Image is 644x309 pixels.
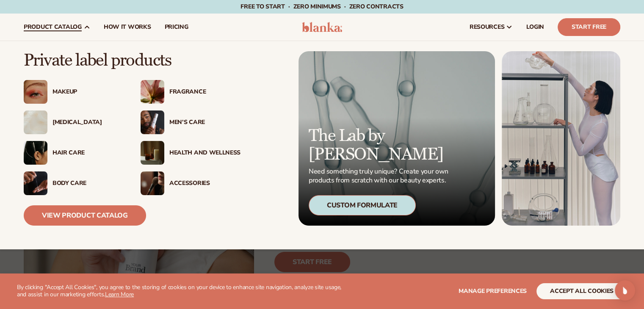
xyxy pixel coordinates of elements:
span: resources [470,24,504,30]
img: Pink blooming flower. [141,80,164,104]
img: Male holding moisturizer bottle. [141,110,164,134]
span: Manage preferences [459,287,527,295]
div: Makeup [53,88,124,96]
img: Female in lab with equipment. [502,51,620,226]
p: Private label products [24,51,240,70]
a: Learn More [105,290,134,298]
img: Female hair pulled back with clips. [24,141,47,165]
a: Female with glitter eye makeup. Makeup [24,80,124,104]
div: Men’s Care [169,119,240,126]
span: Free to start · ZERO minimums · ZERO contracts [240,3,403,11]
div: Open Intercom Messenger [615,280,635,301]
button: accept all cookies [536,283,627,299]
div: Body Care [53,180,124,187]
a: Cream moisturizer swatch. [MEDICAL_DATA] [24,110,124,134]
a: Female with makeup brush. Accessories [141,171,240,195]
a: Pink blooming flower. Fragrance [141,80,240,104]
span: product catalog [24,24,82,30]
a: LOGIN [520,14,551,41]
div: Hair Care [53,149,124,157]
a: Microscopic product formula. The Lab by [PERSON_NAME] Need something truly unique? Create your ow... [299,51,495,226]
img: Female with makeup brush. [141,171,164,195]
img: Female with glitter eye makeup. [24,80,47,104]
div: Custom Formulate [309,195,416,215]
div: Health And Wellness [169,149,240,157]
div: Fragrance [169,88,240,96]
img: logo [302,22,342,32]
a: How It Works [97,14,158,41]
div: [MEDICAL_DATA] [53,119,124,126]
p: Need something truly unique? Create your own products from scratch with our beauty experts. [309,167,451,185]
p: By clicking "Accept All Cookies", you agree to the storing of cookies on your device to enhance s... [17,284,351,298]
span: LOGIN [526,24,544,30]
p: The Lab by [PERSON_NAME] [309,127,451,164]
button: Manage preferences [459,283,527,299]
span: How It Works [104,24,151,30]
a: pricing [158,14,195,41]
a: Male hand applying moisturizer. Body Care [24,171,124,195]
a: Candles and incense on table. Health And Wellness [141,141,240,165]
a: product catalog [17,14,97,41]
div: Accessories [169,180,240,187]
img: Candles and incense on table. [141,141,164,165]
span: pricing [164,24,188,30]
img: Male hand applying moisturizer. [24,171,47,195]
a: Female hair pulled back with clips. Hair Care [24,141,124,165]
a: Male holding moisturizer bottle. Men’s Care [141,110,240,134]
a: Start Free [558,18,620,36]
img: Cream moisturizer swatch. [24,110,47,134]
a: resources [463,14,520,41]
a: View Product Catalog [24,205,146,226]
